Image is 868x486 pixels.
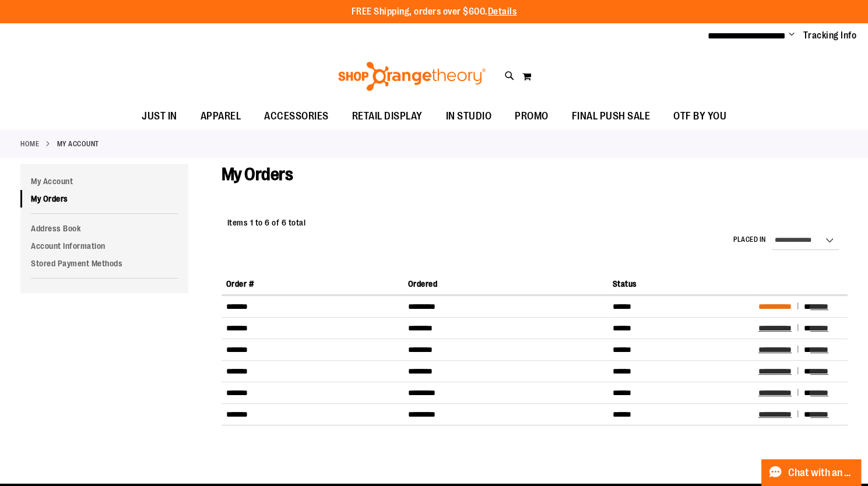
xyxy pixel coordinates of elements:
a: Details [488,6,517,17]
span: Items 1 to 6 of 6 total [227,218,306,227]
strong: My Account [57,139,99,149]
span: ACCESSORIES [264,103,329,129]
span: OTF BY YOU [673,103,726,129]
a: IN STUDIO [434,103,504,130]
span: My Orders [222,164,293,184]
span: IN STUDIO [446,103,492,129]
th: Status [608,273,754,295]
span: Chat with an Expert [788,467,854,478]
label: Placed in [733,235,766,245]
a: My Account [20,172,188,190]
a: Stored Payment Methods [20,255,188,272]
a: Tracking Info [803,29,857,42]
span: FINAL PUSH SALE [572,103,651,129]
p: FREE Shipping, orders over $600. [352,5,517,19]
th: Ordered [403,273,608,295]
a: FINAL PUSH SALE [560,103,662,130]
button: Chat with an Expert [761,459,862,486]
a: RETAIL DISPLAY [340,103,434,130]
button: Account menu [789,30,795,41]
span: JUST IN [142,103,177,129]
a: My Orders [20,190,188,207]
a: OTF BY YOU [662,103,738,130]
span: PROMO [515,103,549,129]
a: Account Information [20,237,188,255]
img: Shop Orangetheory [336,62,487,91]
a: ACCESSORIES [252,103,340,130]
a: PROMO [503,103,560,130]
span: RETAIL DISPLAY [352,103,423,129]
a: Address Book [20,220,188,237]
a: JUST IN [130,103,189,130]
th: Order # [222,273,403,295]
a: APPAREL [189,103,253,130]
a: Home [20,139,39,149]
span: APPAREL [201,103,241,129]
